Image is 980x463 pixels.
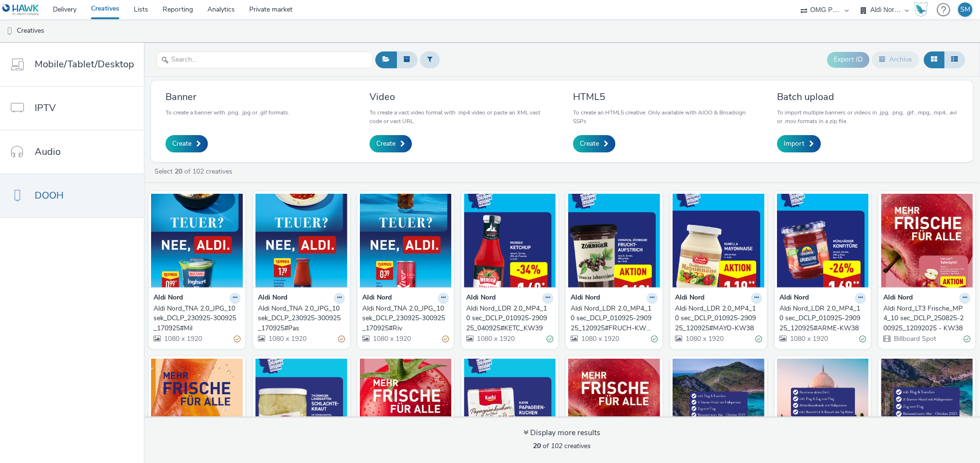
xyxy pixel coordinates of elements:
[151,194,243,288] img: Aldi Nord_TNA 2.0_JPG_10 sek_DCLP_230925-300925_170925#Mil visual
[258,304,341,333] div: Aldi Nord_TNA 2.0_JPG_10 sek_DCLP_230925-300925_170925#Pas
[464,359,556,452] img: Aldi Nord_LDR 2.0_MP4_10 sec_DCLP_010925-290925_26082025 visual
[580,139,599,149] span: Create
[258,304,345,333] a: Aldi Nord_TNA 2.0_JPG_10 sek_DCLP_230925-300925_170925#Pas
[571,304,658,333] a: Aldi Nord_LDR 2.0_MP4_10 sec_DCLP_010925-290925_120925#FRUCH-KW39
[165,108,290,117] p: To create a banner with .png, .jpg or .gif formats.
[568,359,660,452] img: Aldi Nord_LT3 Frische_MP4_10 sec_DCLP_250825-200925_07082025 visual
[944,51,965,68] button: Table
[568,194,660,288] img: Aldi Nord_LDR 2.0_MP4_10 sec_DCLP_010925-290925_120925#FRUCH-KW39 visual
[175,167,182,176] strong: 20
[369,90,551,103] h3: Video
[369,135,412,152] a: Create
[156,51,373,68] input: Search...
[35,101,56,115] span: IPTV
[784,139,804,149] span: Import
[651,334,658,344] div: Valid
[362,304,445,333] div: Aldi Nord_TNA 2.0_JPG_10 sek_DCLP_230925-300925_170925#Riv
[777,359,869,452] img: Aldi NORD_Services_Reisen_Mall_16x9_10sec_09/12/2024-29/12/2024_Indien_V2 visual
[673,194,764,288] img: Aldi Nord_LDR 2.0_MP4_10 sec_DCLP_010925-290925_120925#MAYO-KW38 visual
[165,135,208,152] a: Create
[779,304,866,333] a: Aldi Nord_LDR 2.0_MP4_10 sec_DCLP_010925-290925_120925#ARME-KW38
[369,108,551,125] p: To create a vast video format with .mp4 video or paste an XML vast code or vast URL.
[859,334,866,344] div: Valid
[685,334,724,343] span: 1080 x 1920
[580,334,619,343] span: 1080 x 1920
[376,139,395,149] span: Create
[777,90,959,103] h3: Batch upload
[153,167,236,176] a: Select of 102 creatives
[35,57,134,71] span: Mobile/Tablet/Desktop
[466,304,553,333] a: Aldi Nord_LDR 2.0_MP4_10 sec_DCLP_010925-290925_040925#KETC_KW39
[573,135,615,152] a: Create
[881,194,973,288] img: Aldi Nord_LT3 Frische_MP4_10 sec_DCLP_250825-200925_12092025 - KW38 visual
[571,293,600,304] strong: Aldi Nord
[914,2,932,17] a: Hawk Academy
[234,334,241,344] div: Partially valid
[675,293,704,304] strong: Aldi Nord
[153,304,241,333] a: Aldi Nord_TNA 2.0_JPG_10 sek_DCLP_230925-300925_170925#Mil
[172,139,191,149] span: Create
[960,2,970,17] div: SM
[476,334,515,343] span: 1080 x 1920
[153,293,183,304] strong: Aldi Nord
[675,304,758,333] div: Aldi Nord_LDR 2.0_MP4_10 sec_DCLP_010925-290925_120925#MAYO-KW38
[163,334,202,343] span: 1080 x 1920
[914,2,928,17] img: Hawk Academy
[360,359,452,452] img: Aldi Nord_LT3 Frische_MP4_10 sec_DCLP_250825-200925_29082025 - KW36 visual
[883,304,970,333] a: Aldi Nord_LT3 Frische_MP4_10 sec_DCLP_250825-200925_12092025 - KW38
[777,108,959,125] p: To import multiple banners or videos in .jpg, .png, .gif, .mpg, .mp4, .avi or .mov formats in a z...
[35,188,64,202] span: DOOH
[789,334,828,343] span: 1080 x 1920
[755,334,762,344] div: Valid
[777,194,869,288] img: Aldi Nord_LDR 2.0_MP4_10 sec_DCLP_010925-290925_120925#ARME-KW38 visual
[779,293,809,304] strong: Aldi Nord
[5,26,14,36] img: dooh
[267,334,306,343] span: 1080 x 1920
[165,90,290,103] h3: Banner
[153,304,237,333] div: Aldi Nord_TNA 2.0_JPG_10 sek_DCLP_230925-300925_170925#Mil
[571,304,654,333] div: Aldi Nord_LDR 2.0_MP4_10 sec_DCLP_010925-290925_120925#FRUCH-KW39
[372,334,411,343] span: 1080 x 1920
[777,135,821,152] a: Import
[573,108,755,125] p: To create an HTML5 creative. Only available with AIOO & Broadsign SSPs
[533,441,541,450] strong: 20
[258,293,287,304] strong: Aldi Nord
[883,304,967,333] div: Aldi Nord_LT3 Frische_MP4_10 sec_DCLP_250825-200925_12092025 - KW38
[255,194,347,288] img: Aldi Nord_TNA 2.0_JPG_10 sek_DCLP_230925-300925_170925#Pas visual
[673,359,764,452] img: Aldi NORD_Services_Reisen_Mall_16x9_10sec_09/12/2024-29/12/2024_Korfu_V2 visual
[362,304,449,333] a: Aldi Nord_TNA 2.0_JPG_10 sek_DCLP_230925-300925_170925#Riv
[573,90,755,103] h3: HTML5
[893,334,936,343] span: Billboard Spot
[523,427,600,438] div: Display more results
[533,441,591,450] span: of 102 creatives
[442,334,449,344] div: Partially valid
[675,304,762,333] a: Aldi Nord_LDR 2.0_MP4_10 sec_DCLP_010925-290925_120925#MAYO-KW38
[255,359,347,452] img: Aldi Nord_LDR 2.0_MP4_10 sec_DCLP_010925-290925_040925#9*16_KW37 visual
[338,334,345,344] div: Partially valid
[924,51,944,68] button: Grid
[362,293,392,304] strong: Aldi Nord
[883,293,913,304] strong: Aldi Nord
[872,51,919,68] button: Archive
[466,293,496,304] strong: Aldi Nord
[779,304,863,333] div: Aldi Nord_LDR 2.0_MP4_10 sec_DCLP_010925-290925_120925#ARME-KW38
[35,145,61,159] span: Audio
[360,194,452,288] img: Aldi Nord_TNA 2.0_JPG_10 sek_DCLP_230925-300925_170925#Riv visual
[964,334,970,344] div: Valid
[466,304,549,333] div: Aldi Nord_LDR 2.0_MP4_10 sec_DCLP_010925-290925_040925#KETC_KW39
[547,334,553,344] div: Valid
[151,359,243,452] img: Aldi Nord_LT3 Frische_MP4_10 sec_DCLP_250825-200925_29082025 - KW37 visual
[827,52,869,67] button: Export ID
[2,4,39,16] img: undefined Logo
[881,359,973,452] img: Aldi NORD_Services_Reisen_Mall_9x16_10sec_09/12/2024-29/12/2024_Korfu visual
[464,194,556,288] img: Aldi Nord_LDR 2.0_MP4_10 sec_DCLP_010925-290925_040925#KETC_KW39 visual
